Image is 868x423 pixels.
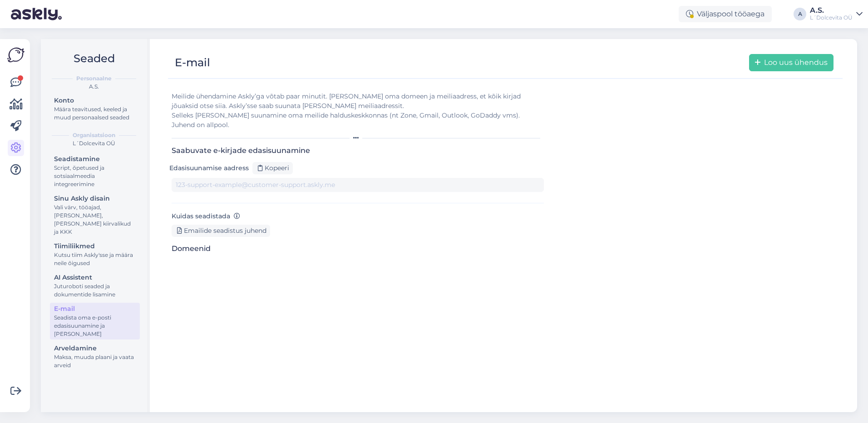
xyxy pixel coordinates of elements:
label: Edasisuunamise aadress [169,163,249,173]
div: Juturoboti seaded ja dokumentide lisamine [54,282,136,299]
a: TiimiliikmedKutsu tiim Askly'sse ja määra neile õigused [50,240,140,269]
a: Sinu Askly disainVali värv, tööajad, [PERSON_NAME], [PERSON_NAME] kiirvalikud ja KKK [50,192,140,237]
div: A.S. [810,7,853,14]
a: E-mailSeadista oma e-posti edasisuunamine ja [PERSON_NAME] [50,303,140,339]
h3: Domeenid [172,244,544,253]
div: Määra teavitused, keeled ja muud personaalsed seaded [54,105,136,122]
a: AI AssistentJuturoboti seaded ja dokumentide lisamine [50,271,140,300]
button: Loo uus ühendus [749,54,833,71]
div: Sinu Askly disain [54,194,136,203]
div: A [794,8,806,20]
div: Konto [54,96,136,105]
div: Kutsu tiim Askly'sse ja määra neile õigused [54,251,136,267]
input: 123-support-example@customer-support.askly.me [172,178,544,192]
b: Organisatsioon [73,131,115,139]
div: Maksa, muuda plaani ja vaata arveid [54,353,136,369]
div: Emailide seadistus juhend [172,225,270,237]
div: Tiimiliikmed [54,241,136,251]
b: Personaalne [76,74,112,83]
h3: Saabuvate e-kirjade edasisuunamine [172,146,544,155]
div: Meilide ühendamine Askly’ga võtab paar minutit. [PERSON_NAME] oma domeen ja meiliaadress, et kõik... [172,92,544,130]
div: Script, õpetused ja sotsiaalmeedia integreerimine [54,164,136,188]
h2: Seaded [48,50,140,67]
img: Askly Logo [7,46,25,64]
div: Arveldamine [54,344,136,353]
a: ArveldamineMaksa, muuda plaani ja vaata arveid [50,342,140,371]
div: E-mail [54,304,136,314]
div: Väljaspool tööaega [679,6,772,22]
div: A.S. [48,83,140,91]
a: KontoMäära teavitused, keeled ja muud personaalsed seaded [50,94,140,123]
div: Seadista oma e-posti edasisuunamine ja [PERSON_NAME] [54,314,136,338]
a: A.S.L´Dolcevita OÜ [810,7,863,21]
div: Vali värv, tööajad, [PERSON_NAME], [PERSON_NAME] kiirvalikud ja KKK [54,203,136,236]
div: Kopeeri [252,162,293,174]
div: Seadistamine [54,154,136,164]
div: L´Dolcevita OÜ [810,14,853,21]
div: E-mail [175,54,210,71]
div: L´Dolcevita OÜ [48,139,140,148]
label: Kuidas seadistada [172,211,240,221]
div: AI Assistent [54,273,136,282]
a: SeadistamineScript, õpetused ja sotsiaalmeedia integreerimine [50,153,140,190]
